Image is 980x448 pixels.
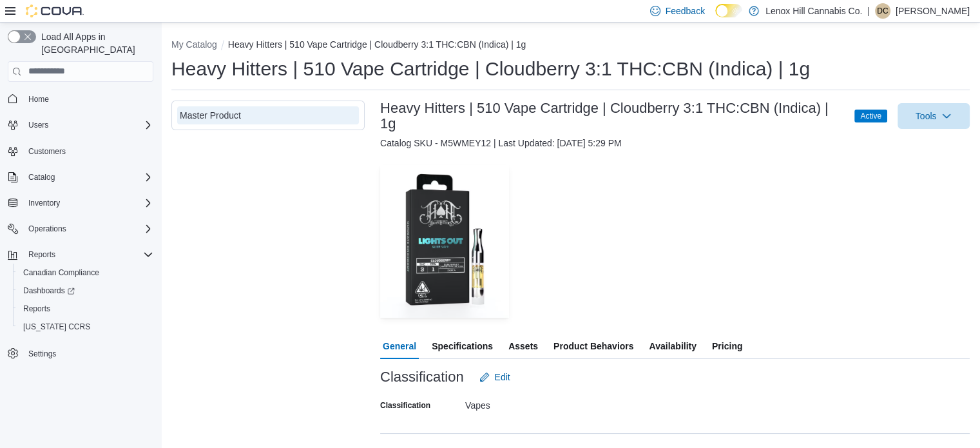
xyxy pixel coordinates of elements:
[23,170,60,185] button: Catalog
[465,395,638,411] div: Vapes
[495,371,510,384] span: Edit
[18,283,80,298] a: Dashboards
[649,333,696,359] span: Availability
[875,3,890,19] div: Dominick Cuffaro
[13,282,159,300] a: Dashboards
[3,142,159,161] button: Customers
[28,349,56,359] span: Settings
[3,220,159,238] button: Operations
[23,92,54,107] a: Home
[13,264,159,282] button: Canadian Compliance
[380,165,509,318] img: Image for Heavy Hitters | 510 Vape Cartridge | Cloudberry 3:1 THC:CBN (Indica) | 1g
[380,400,430,411] label: Classification
[23,117,153,133] span: Users
[13,300,159,318] button: Reports
[508,333,538,359] span: Assets
[23,91,153,107] span: Home
[23,304,50,314] span: Reports
[765,3,862,19] p: Lenox Hill Cannabis Co.
[23,247,153,262] span: Reports
[28,198,60,208] span: Inventory
[715,4,742,17] input: Dark Mode
[3,246,159,264] button: Reports
[228,39,526,50] button: Heavy Hitters | 510 Vape Cartridge | Cloudberry 3:1 THC:CBN (Indica) | 1g
[23,221,153,237] span: Operations
[666,5,705,17] span: Feedback
[23,345,153,361] span: Settings
[18,283,153,298] span: Dashboards
[23,322,90,332] span: [US_STATE] CCRS
[28,94,49,104] span: Home
[28,249,55,260] span: Reports
[867,3,870,19] p: |
[23,286,75,296] span: Dashboards
[23,143,153,159] span: Customers
[3,116,159,134] button: Users
[23,268,99,278] span: Canadian Compliance
[380,101,841,131] h3: Heavy Hitters | 510 Vape Cartridge | Cloudberry 3:1 THC:CBN (Indica) | 1g
[18,319,95,335] a: [US_STATE] CCRS
[898,103,970,129] button: Tools
[432,333,493,359] span: Specifications
[3,344,159,362] button: Settings
[18,319,153,335] span: Washington CCRS
[23,144,71,159] a: Customers
[171,38,970,54] nav: An example of EuiBreadcrumbs
[23,195,65,211] button: Inventory
[23,117,53,133] button: Users
[28,224,66,234] span: Operations
[3,90,159,108] button: Home
[18,265,104,280] a: Canadian Compliance
[18,301,55,317] a: Reports
[860,110,881,122] span: Active
[3,194,159,212] button: Inventory
[23,247,61,262] button: Reports
[18,301,153,317] span: Reports
[171,56,810,82] h1: Heavy Hitters | 510 Vape Cartridge | Cloudberry 3:1 THC:CBN (Indica) | 1g
[715,17,716,18] span: Dark Mode
[553,333,633,359] span: Product Behaviors
[18,265,153,280] span: Canadian Compliance
[712,333,742,359] span: Pricing
[383,333,416,359] span: General
[896,3,970,19] p: [PERSON_NAME]
[28,120,48,130] span: Users
[380,369,464,385] h3: Classification
[854,110,887,122] span: Active
[180,109,356,122] div: Master Product
[23,170,153,185] span: Catalog
[8,84,153,396] nav: Complex example
[23,195,153,211] span: Inventory
[28,146,66,157] span: Customers
[380,137,970,150] div: Catalog SKU - M5WMEY12 | Last Updated: [DATE] 5:29 PM
[13,318,159,336] button: [US_STATE] CCRS
[23,346,61,362] a: Settings
[474,364,515,390] button: Edit
[916,110,937,122] span: Tools
[3,168,159,186] button: Catalog
[171,39,217,50] button: My Catalog
[23,221,72,237] button: Operations
[28,172,55,182] span: Catalog
[36,30,153,56] span: Load All Apps in [GEOGRAPHIC_DATA]
[877,3,888,19] span: DC
[26,5,84,17] img: Cova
